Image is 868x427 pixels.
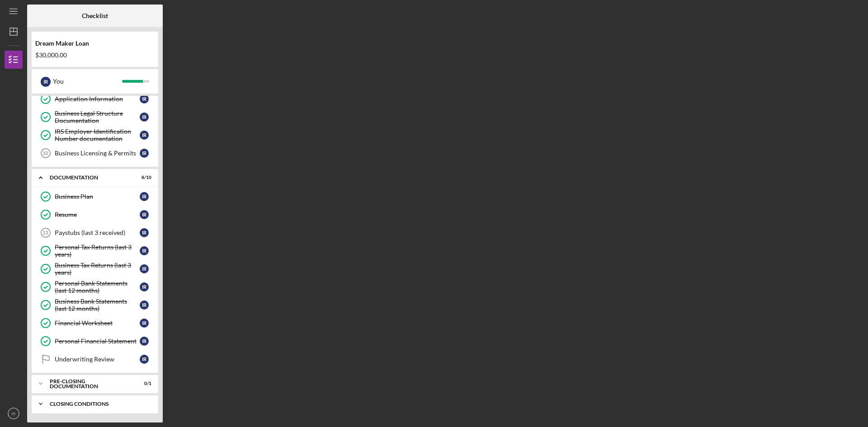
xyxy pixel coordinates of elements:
[140,300,149,310] div: I R
[42,230,48,235] tspan: 13
[41,77,51,87] div: I R
[36,188,154,206] a: Business PlanIR
[55,150,140,157] div: Business Licensing & Permits
[36,126,154,144] a: IRS Employer Identification Number documentationIR
[140,355,149,364] div: I R
[55,338,140,345] div: Personal Financial Statement
[36,332,154,350] a: Personal Financial StatementIR
[36,90,154,108] a: Application InformationIR
[42,150,48,156] tspan: 10
[140,337,149,346] div: I R
[36,144,154,162] a: 10Business Licensing & PermitsIR
[36,260,154,278] a: Business Tax Returns (last 3 years)IR
[140,246,149,255] div: I R
[140,113,149,122] div: I R
[5,404,23,422] button: IR
[55,356,140,363] div: Underwriting Review
[36,314,154,332] a: Financial WorksheetIR
[36,296,154,314] a: Business Bank Statements (last 12 months)IR
[140,94,149,103] div: I R
[55,211,140,218] div: Resume
[55,128,140,142] div: IRS Employer Identification Number documentation
[135,381,151,386] div: 0 / 1
[36,350,154,368] a: Underwriting ReviewIR
[140,319,149,328] div: I R
[55,298,140,312] div: Business Bank Statements (last 12 months)
[140,282,149,291] div: I R
[55,280,140,294] div: Personal Bank Statements (last 12 months)
[140,192,149,201] div: I R
[36,242,154,260] a: Personal Tax Returns (last 3 years)IR
[140,210,149,219] div: I R
[36,206,154,224] a: ResumeIR
[135,175,151,180] div: 8 / 10
[50,175,129,180] div: Documentation
[82,12,108,19] b: Checklist
[50,401,147,407] div: Closing Conditions
[55,262,140,276] div: Business Tax Returns (last 3 years)
[140,131,149,140] div: I R
[140,149,149,158] div: I R
[55,244,140,258] div: Personal Tax Returns (last 3 years)
[55,110,140,124] div: Business Legal Structure Documentation
[55,95,140,103] div: Application Information
[140,264,149,273] div: I R
[55,319,140,327] div: Financial Worksheet
[36,278,154,296] a: Personal Bank Statements (last 12 months)IR
[140,228,149,237] div: I R
[53,74,122,89] div: You
[36,224,154,242] a: 13Paystubs (last 3 received)IR
[50,379,129,389] div: Pre-Closing Documentation
[55,229,140,236] div: Paystubs (last 3 received)
[35,40,155,47] div: Dream Maker Loan
[35,52,155,59] div: $30,000.00
[11,411,16,416] text: IR
[36,108,154,126] a: Business Legal Structure DocumentationIR
[55,193,140,200] div: Business Plan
